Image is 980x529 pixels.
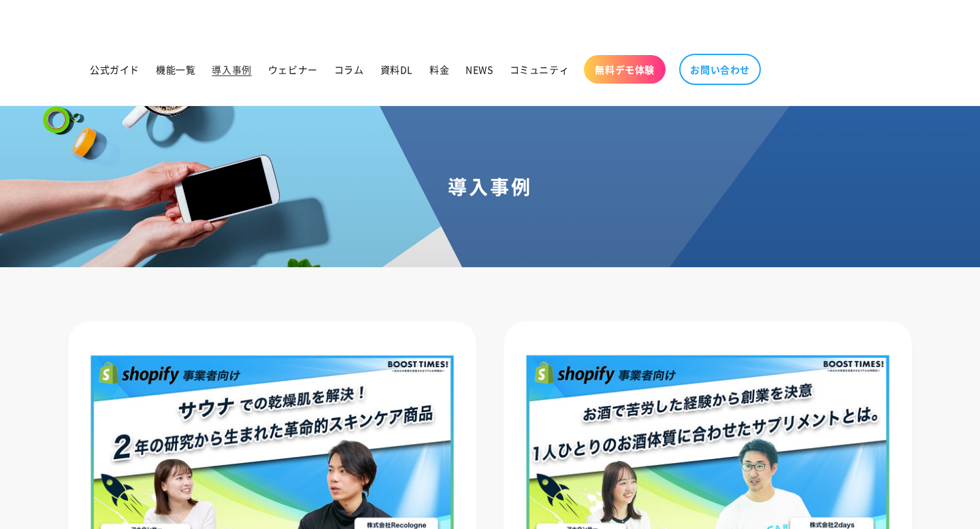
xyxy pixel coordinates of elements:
[679,54,761,85] a: お問い合わせ
[465,63,493,75] span: NEWS
[212,63,251,75] span: 導入事例
[421,55,457,84] a: 料金
[429,63,449,75] span: 料金
[203,55,259,84] a: 導入事例
[690,63,750,75] span: お問い合わせ
[268,63,318,75] span: ウェビナー
[372,55,421,84] a: 資料DL
[326,55,372,84] a: コラム
[502,55,578,84] a: コミュニティ
[90,63,140,75] span: 公式ガイド
[584,55,666,84] a: 無料デモ体験
[457,55,501,84] a: NEWS
[156,63,195,75] span: 機能一覧
[148,55,203,84] a: 機能一覧
[510,63,570,75] span: コミュニティ
[82,55,148,84] a: 公式ガイド
[16,174,964,199] h1: 導入事例
[334,63,364,75] span: コラム
[380,63,413,75] span: 資料DL
[260,55,326,84] a: ウェビナー
[595,63,655,75] span: 無料デモ体験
